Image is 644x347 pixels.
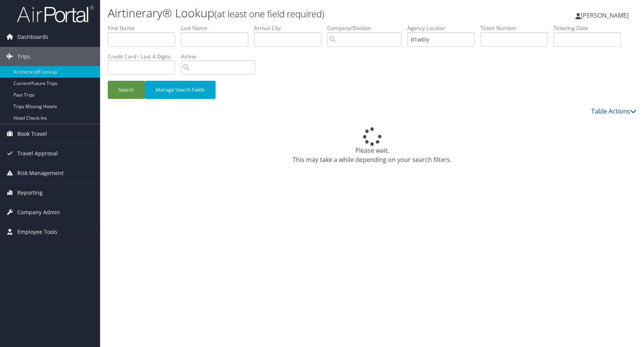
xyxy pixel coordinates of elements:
[17,144,58,163] span: Travel Approval
[214,7,325,20] small: (at least one field required)
[17,203,60,222] span: Company Admin
[17,47,30,66] span: Trips
[108,53,181,60] label: Credit Card - Last 4 Digits
[108,24,181,32] label: First Name
[407,24,480,32] label: Agency Locator
[108,5,460,21] h1: Airtinerary® Lookup
[17,183,43,202] span: Reporting
[17,5,94,23] img: airportal-logo.png
[591,107,636,115] a: Table Actions
[17,124,47,143] span: Book Travel
[554,24,627,32] label: Ticketing Date
[17,27,49,47] span: Dashboards
[17,222,57,242] span: Employee Tools
[327,24,407,32] label: Company/Division
[575,4,636,27] a: [PERSON_NAME]
[181,53,261,60] label: Airline
[145,81,216,99] button: Manage Search Fields
[108,81,145,99] button: Search
[480,24,554,32] label: Ticket Number
[581,11,629,20] span: [PERSON_NAME]
[181,24,254,32] label: Last Name
[108,127,636,164] div: Please wait. This may take a while depending on your search filters.
[254,24,327,32] label: Arrival City
[17,163,64,183] span: Risk Management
